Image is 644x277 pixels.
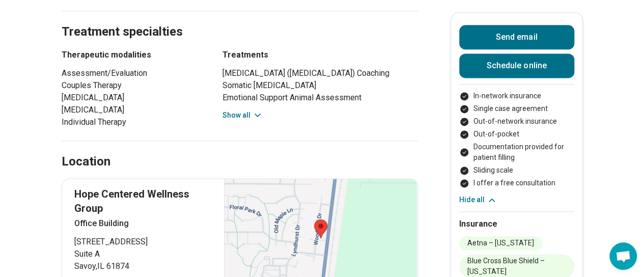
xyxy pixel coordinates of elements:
[62,49,204,61] h3: Therapeutic modalities
[62,116,204,128] li: Individual Therapy
[459,178,574,188] li: I offer a free consultation
[222,110,263,121] button: Show all
[459,53,574,78] a: Schedule online
[459,218,574,230] h2: Insurance
[74,248,212,260] span: Suite A
[459,129,574,140] li: Out-of-pocket
[609,242,637,270] a: Open chat
[62,79,204,92] li: Couples Therapy
[62,153,110,171] h2: Location
[222,49,418,61] h3: Treatments
[74,236,212,248] span: [STREET_ADDRESS]
[222,79,418,92] li: Somatic [MEDICAL_DATA]
[459,142,574,163] li: Documentation provided for patient filling
[74,260,212,272] span: Savoy , IL 61874
[74,217,212,230] p: Office Building
[62,67,204,79] li: Assessment/Evaluation
[459,195,497,205] button: Hide all
[62,92,204,104] li: [MEDICAL_DATA]
[222,92,418,104] li: Emotional Support Animal Assessment
[459,91,574,101] li: In-network insurance
[459,116,574,127] li: Out-of-network insurance
[222,67,418,79] li: [MEDICAL_DATA] ([MEDICAL_DATA]) Coaching
[459,236,542,250] li: Aetna – [US_STATE]
[459,25,574,49] button: Send email
[459,103,574,114] li: Single case agreement
[62,104,204,116] li: [MEDICAL_DATA]
[459,91,574,188] ul: Payment options
[74,187,212,215] p: Hope Centered Wellness Group
[459,165,574,176] li: Sliding scale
